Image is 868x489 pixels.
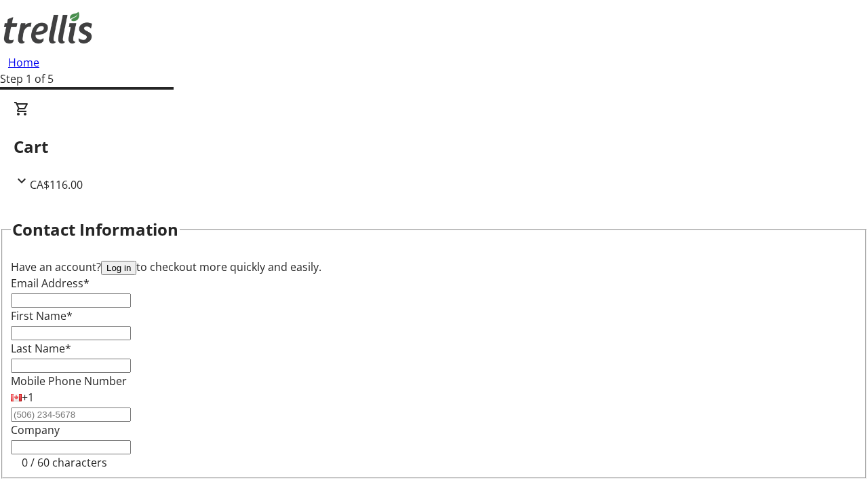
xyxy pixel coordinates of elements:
h2: Cart [14,134,854,159]
div: CartCA$116.00 [14,101,854,193]
h2: Contact Information [12,217,178,242]
tr-character-limit: 0 / 60 characters [22,455,107,470]
label: Email Address* [11,276,90,291]
div: Have an account? to checkout more quickly and easily. [11,259,857,275]
button: Log in [101,261,136,275]
span: CA$116.00 [30,177,83,192]
label: Last Name* [11,341,71,356]
label: Mobile Phone Number [11,374,127,388]
label: Company [11,422,60,437]
label: First Name* [11,308,73,323]
input: (506) 234-5678 [11,407,131,422]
